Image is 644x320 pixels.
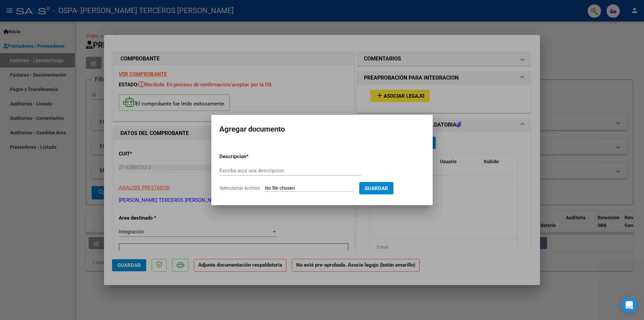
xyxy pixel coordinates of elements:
span: Seleccionar Archivo [219,185,260,191]
p: Descripcion [219,153,281,161]
button: Guardar [359,182,393,194]
div: Open Intercom Messenger [621,297,637,313]
span: Guardar [365,185,388,191]
h2: Agregar documento [219,123,425,136]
